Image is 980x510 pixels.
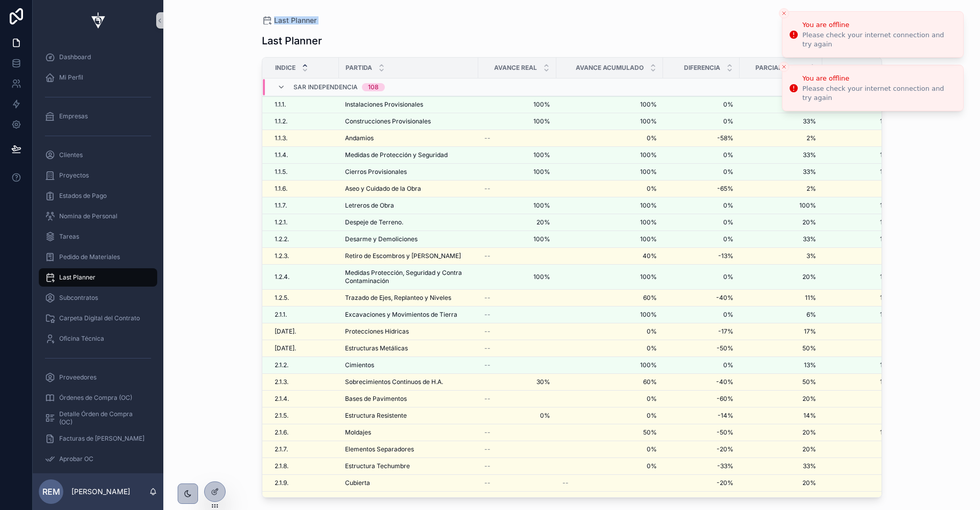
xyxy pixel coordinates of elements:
span: 1.1.2. [275,117,287,125]
span: Oficina Técnica [59,335,104,343]
a: -- [484,134,550,142]
a: -14% [669,412,733,420]
a: Subcontratos [39,289,157,307]
a: -50% [669,344,733,352]
span: -13% [669,252,733,260]
span: 1.1.6. [275,185,287,193]
span: Dashboard [59,53,91,61]
a: [DATE]. [275,327,333,336]
span: 11% [746,294,816,302]
span: Nomina de Personal [59,212,117,220]
a: 100% [746,201,816,210]
span: 100% [562,311,657,319]
a: 100% [823,117,897,125]
a: 100% [562,151,657,159]
a: 2.1.2. [275,361,333,369]
span: -- [484,361,491,369]
span: Andamios [345,134,374,142]
span: Carpeta Digital del Contrato [59,314,140,322]
a: 100% [562,168,657,176]
a: Empresas [39,107,157,125]
a: 30% [484,378,550,386]
a: -17% [669,327,733,336]
a: 100% [484,273,550,281]
a: Construcciones Provisionales [345,117,472,125]
a: 20% [746,218,816,226]
span: 58% [823,134,897,142]
a: -- [484,311,550,319]
span: 2.1.4. [275,395,289,403]
span: -65% [669,185,733,193]
span: Detalle Órden de Compra (OC) [59,410,147,426]
a: 0% [562,185,657,193]
a: -40% [669,294,733,302]
span: 2.1.2. [275,361,288,369]
a: 0% [562,134,657,142]
a: 0% [669,311,733,319]
span: 50% [746,344,816,352]
a: 100% [823,361,897,369]
a: 100% [484,117,550,125]
span: Cimientos [345,361,374,369]
a: 100% [823,378,897,386]
a: 65% [823,185,897,193]
a: 100% [823,168,897,176]
span: 100% [823,273,897,281]
span: Retiro de Escombros y [PERSON_NAME] [345,252,461,260]
span: Last Planner [274,15,316,25]
a: Trazado de Ejes, Replanteo y Niveles [345,294,472,302]
a: 0% [669,218,733,226]
a: Pedido de Materiales [39,248,157,266]
a: 1.1.2. [275,117,333,125]
a: -- [484,252,550,260]
a: 0% [669,273,733,281]
span: 0% [669,151,733,159]
span: 0% [484,412,550,420]
span: 100% [562,201,657,210]
span: 20% [746,395,816,403]
a: 100% [562,218,657,226]
a: 0% [562,412,657,420]
span: Subcontratos [59,294,98,302]
span: 1.1.5. [275,168,287,176]
a: -58% [669,134,733,142]
span: 100% [823,218,897,226]
span: Proyectos [59,171,89,180]
span: 53% [823,252,897,260]
span: 100% [562,100,657,109]
a: -- [484,185,550,193]
a: 17% [823,327,897,336]
a: Clientes [39,146,157,164]
span: 50% [823,344,897,352]
a: 100% [484,235,550,243]
a: 0% [562,395,657,403]
span: 100% [562,235,657,243]
span: Estructura Resistente [345,412,407,420]
a: Desarme y Demoliciones [345,235,472,243]
a: 100% [823,151,897,159]
a: Medidas de Protección y Seguridad [345,151,472,159]
span: 60% [562,378,657,386]
span: 1.2.5. [275,294,289,302]
span: Aseo y Cuidado de la Obra [345,185,421,193]
span: 100% [484,100,550,109]
a: 0% [669,235,733,243]
a: 1.2.2. [275,235,333,243]
span: -- [484,395,491,403]
span: Sobrecimientos Continuos de H.A. [345,378,443,386]
a: Proyectos [39,166,157,185]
